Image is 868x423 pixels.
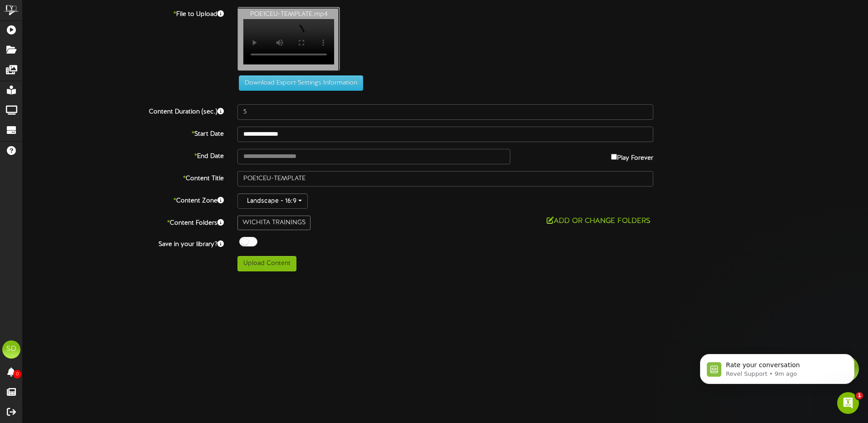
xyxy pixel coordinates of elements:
[243,19,334,64] video: Your browser does not support HTML5 video.
[16,7,231,19] label: File to Upload
[237,193,308,209] button: Landscape - 16:9
[16,104,231,117] label: Content Duration (sec.)
[686,335,868,398] iframe: Intercom notifications message
[544,216,653,227] button: Add or Change Folders
[16,149,231,161] label: End Date
[2,340,20,359] div: SD
[611,149,653,163] label: Play Forever
[856,392,863,399] span: 1
[237,216,311,230] div: WICHITA TRAININGS
[237,256,296,271] button: Upload Content
[837,392,859,414] iframe: Intercom live chat
[239,75,363,91] button: Download Export Settings Information
[234,79,363,86] a: Download Export Settings Information
[611,154,617,160] input: Play Forever
[16,171,231,183] label: Content Title
[16,127,231,139] label: Start Date
[16,237,231,249] label: Save in your library?
[237,171,653,187] input: Title of this Content
[16,216,231,228] label: Content Folders
[16,193,231,206] label: Content Zone
[13,370,21,379] span: 0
